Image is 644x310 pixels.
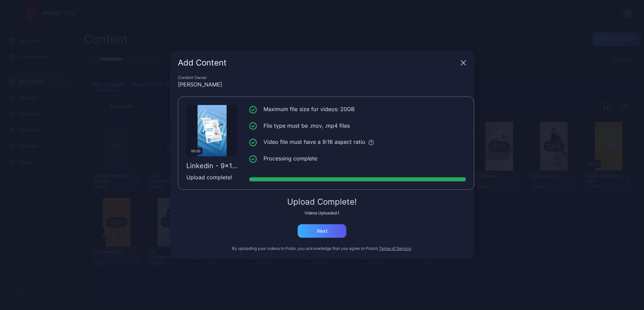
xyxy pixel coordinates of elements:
[178,75,466,80] div: Content Owner
[178,80,466,88] div: [PERSON_NAME]
[186,173,238,181] div: Upload complete!
[178,210,466,216] div: Videos Uploaded: 1
[317,228,327,234] div: Next
[249,138,466,146] li: Video file must have a 9:16 aspect ratio
[249,154,466,163] li: Processing complete
[188,148,203,154] div: 00:20
[298,224,346,238] button: Next
[249,105,466,113] li: Maximum file size for videos: 20GB
[186,162,238,170] div: Linkedin - 9x16.mp4
[178,246,466,251] div: By uploading your videos to Proto, you acknowledge that you agree to Proto’s .
[178,198,466,206] div: Upload Complete!
[379,246,411,251] button: Terms of Service
[178,59,458,67] div: Add Content
[249,122,466,130] li: File type must be .mov, .mp4 files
